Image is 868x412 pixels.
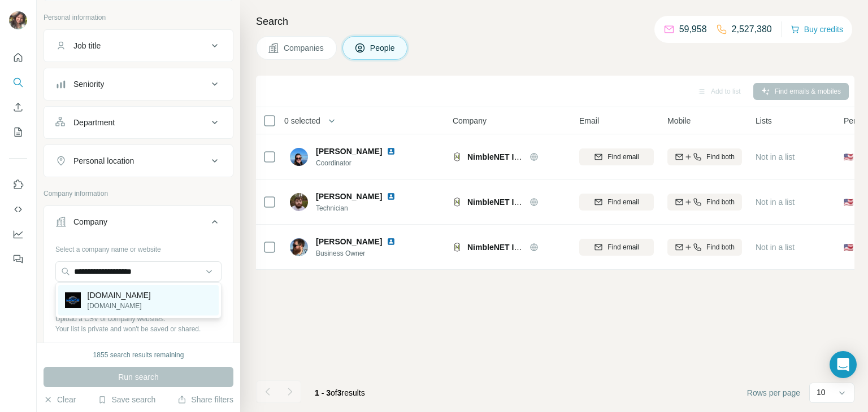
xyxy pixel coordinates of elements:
button: Find both [667,148,742,165]
button: Find both [667,239,742,256]
img: Logo of NimbleNET IT AND Computer Solutions [453,152,462,161]
span: Technician [316,203,409,213]
button: Quick start [9,47,27,68]
button: Use Surfe API [9,199,27,220]
span: Find email [607,242,639,252]
span: 🇺🇸 [844,151,853,163]
span: Rows per page [747,387,800,398]
span: [PERSON_NAME] [316,146,382,157]
button: Find email [579,239,654,256]
div: Company [73,216,107,227]
span: 0 selected [284,115,320,126]
span: 3 [337,388,342,397]
p: [DOMAIN_NAME] [88,290,151,301]
img: Logo of NimbleNET IT AND Computer Solutions [453,198,462,207]
p: Upload a CSV of company websites. [55,314,222,324]
button: Enrich CSV [9,97,27,117]
span: Find both [706,152,735,162]
div: Job title [73,40,101,51]
button: Find email [579,194,654,211]
button: Buy credits [791,21,843,37]
span: [PERSON_NAME] [316,236,382,247]
p: 59,958 [679,23,707,36]
button: My lists [9,122,27,142]
span: Find both [706,197,735,207]
img: LinkedIn logo [387,147,396,156]
button: Department [44,109,233,136]
span: Coordinator [316,158,409,168]
p: 10 [817,387,826,398]
span: NimbleNET IT AND Computer Solutions [467,152,615,161]
span: 1 - 3 [315,388,331,397]
img: lockeperformance.com [65,292,81,308]
p: 2,527,380 [732,23,772,36]
span: Not in a list [756,198,795,207]
span: Mobile [667,115,691,126]
h4: Search [256,14,854,29]
span: Company [453,115,487,126]
button: Company [44,208,233,240]
img: LinkedIn logo [387,192,396,201]
img: LinkedIn logo [387,237,396,246]
button: Dashboard [9,224,27,244]
span: People [370,42,396,54]
button: Find email [579,148,654,165]
button: Clear [44,394,76,405]
button: Share filters [177,394,233,405]
button: Save search [98,394,155,405]
p: Company information [44,189,233,199]
button: Use Surfe on LinkedIn [9,174,27,195]
span: results [315,388,365,397]
div: Select a company name or website [55,240,222,255]
button: Search [9,72,27,93]
button: Personal location [44,147,233,174]
div: 1855 search results remaining [93,350,184,360]
span: Find email [607,197,639,207]
span: 🇺🇸 [844,196,853,208]
button: Feedback [9,249,27,269]
div: Personal location [73,155,134,166]
span: Email [579,115,599,126]
span: Find email [607,152,639,162]
span: Lists [756,115,772,126]
span: of [331,388,337,397]
p: Your list is private and won't be saved or shared. [55,324,222,334]
div: Open Intercom Messenger [830,351,857,378]
div: Seniority [73,78,104,90]
div: Department [73,117,115,128]
img: Logo of NimbleNET IT AND Computer Solutions [453,243,462,252]
span: Not in a list [756,152,795,161]
span: NimbleNET IT AND Computer Solutions [467,198,615,207]
span: 🇺🇸 [844,242,853,253]
span: Not in a list [756,243,795,252]
span: Business Owner [316,248,409,258]
p: Personal information [44,12,233,23]
img: Avatar [290,193,308,211]
button: Job title [44,32,233,59]
img: Avatar [9,11,27,29]
img: Avatar [290,238,308,256]
span: NimbleNET IT AND Computer Solutions [467,243,615,252]
button: Seniority [44,71,233,98]
span: Find both [706,242,735,252]
button: Find both [667,194,742,211]
p: [DOMAIN_NAME] [88,301,151,311]
img: Avatar [290,148,308,166]
span: Companies [284,42,325,54]
span: [PERSON_NAME] [316,191,382,202]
